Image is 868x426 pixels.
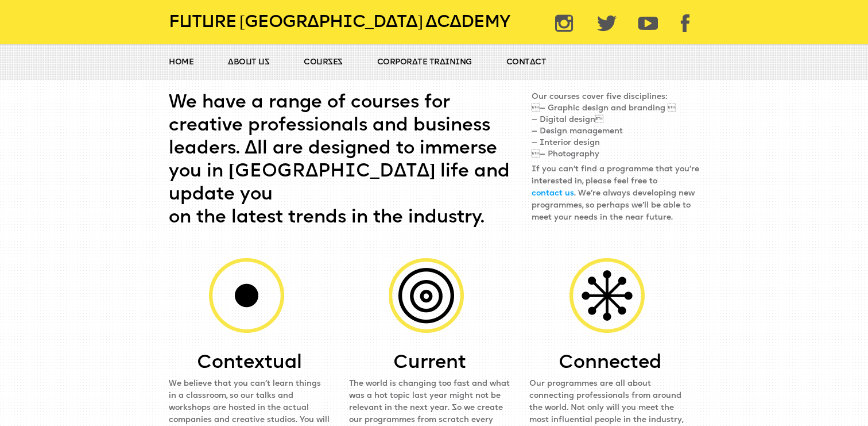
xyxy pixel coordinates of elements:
a: About us [216,45,281,80]
a: Home [169,45,205,80]
h3: Connected [529,358,690,369]
div: We have a range of courses for creative professionals and business leaders. All are designed to i... [169,91,518,229]
h3: Current [349,358,510,369]
div: Our courses cover five disciplines: — Graphic design and branding  — Digital design — Design m... [532,91,699,224]
a: Contact [495,45,558,80]
a: Corporate Training [366,45,483,80]
div: Academy [425,14,510,32]
span: Contact [506,58,547,67]
span: Corporate Training [377,58,472,67]
div: Future [169,14,237,32]
a: contact us [532,189,574,198]
div: [GEOGRAPHIC_DATA] [239,14,423,32]
span: About us [228,58,269,67]
a: Courses [292,45,354,80]
span: Courses [304,58,343,67]
span: Home [169,58,193,67]
p: If you can’t find a programme that you’re interested in, please feel free to . We’re always devel... [532,163,699,224]
h3: Contextual [169,358,330,369]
